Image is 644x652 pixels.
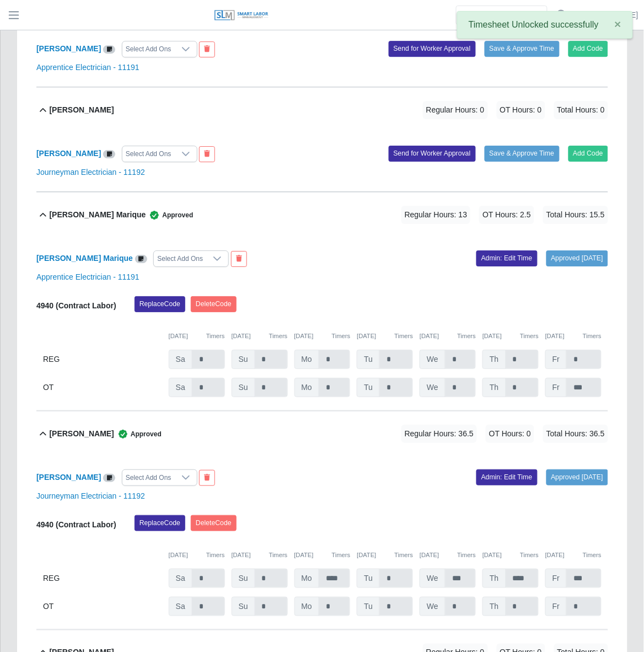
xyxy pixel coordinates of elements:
[543,425,608,443] span: Total Hours: 36.5
[482,551,539,560] div: [DATE]
[199,41,215,57] button: End Worker & Remove from the Timesheet
[457,551,476,560] button: Timers
[114,429,162,440] span: Approved
[206,551,225,560] button: Timers
[232,569,255,588] span: Su
[135,296,185,312] button: ReplaceCode
[546,250,608,266] a: Approved [DATE]
[294,332,351,341] div: [DATE]
[357,350,380,369] span: Tu
[357,332,413,341] div: [DATE]
[135,515,185,531] button: ReplaceCode
[36,272,139,281] a: Apprentice Electrician - 11191
[232,597,255,616] span: Su
[545,350,567,369] span: Fr
[169,332,225,341] div: [DATE]
[43,378,162,397] div: OT
[232,551,288,560] div: [DATE]
[482,597,506,616] span: Th
[169,350,192,369] span: Sa
[420,378,446,397] span: We
[420,569,446,588] span: We
[103,44,115,53] a: View/Edit Notes
[332,551,351,560] button: Timers
[169,378,192,397] span: Sa
[36,491,145,500] a: Journeyman Electrician - 11192
[36,301,116,310] b: 4940 (Contract Labor)
[49,428,114,440] b: [PERSON_NAME]
[554,101,608,119] span: Total Hours: 0
[36,149,101,158] a: [PERSON_NAME]
[122,470,175,485] div: Select Add Ons
[191,296,237,312] button: DeleteCode
[36,44,101,53] a: [PERSON_NAME]
[497,101,545,119] span: OT Hours: 0
[43,569,162,588] div: REG
[122,146,175,162] div: Select Add Ons
[36,411,608,456] button: [PERSON_NAME] Approved Regular Hours: 36.5 OT Hours: 0 Total Hours: 36.5
[482,378,506,397] span: Th
[43,350,162,369] div: REG
[583,332,602,341] button: Timers
[357,551,413,560] div: [DATE]
[294,551,351,560] div: [DATE]
[457,332,476,341] button: Timers
[49,209,146,221] b: [PERSON_NAME] Marique
[36,254,133,263] a: [PERSON_NAME] Marique
[520,332,539,341] button: Timers
[545,597,567,616] span: Fr
[545,378,567,397] span: Fr
[49,104,114,116] b: [PERSON_NAME]
[456,6,548,25] input: Search
[36,88,608,132] button: [PERSON_NAME] Regular Hours: 0 OT Hours: 0 Total Hours: 0
[36,473,101,482] a: [PERSON_NAME]
[476,250,538,266] a: Admin: Edit Time
[401,206,471,224] span: Regular Hours: 13
[103,149,115,158] a: View/Edit Notes
[482,332,539,341] div: [DATE]
[457,11,633,39] div: Timesheet Unlocked successfully
[269,332,288,341] button: Timers
[294,350,319,369] span: Mo
[357,597,380,616] span: Tu
[36,168,145,177] a: Journeyman Electrician - 11192
[269,551,288,560] button: Timers
[423,101,488,119] span: Regular Hours: 0
[545,551,602,560] div: [DATE]
[199,470,215,485] button: End Worker & Remove from the Timesheet
[420,551,476,560] div: [DATE]
[214,9,269,22] img: SLM Logo
[520,551,539,560] button: Timers
[543,206,608,224] span: Total Hours: 15.5
[294,378,319,397] span: Mo
[482,350,506,369] span: Th
[135,254,147,263] a: View/Edit Notes
[546,469,608,485] a: Approved [DATE]
[389,41,476,56] button: Send for Worker Approval
[232,332,288,341] div: [DATE]
[146,210,193,221] span: Approved
[486,425,534,443] span: OT Hours: 0
[420,597,446,616] span: We
[401,425,477,443] span: Regular Hours: 36.5
[154,251,206,266] div: Select Add Ons
[332,332,351,341] button: Timers
[169,551,225,560] div: [DATE]
[420,332,476,341] div: [DATE]
[575,9,638,21] a: [PERSON_NAME]
[206,332,225,341] button: Timers
[36,193,608,237] button: [PERSON_NAME] Marique Approved Regular Hours: 13 OT Hours: 2.5 Total Hours: 15.5
[583,551,602,560] button: Timers
[43,597,162,616] div: OT
[169,597,192,616] span: Sa
[476,469,538,485] a: Admin: Edit Time
[357,378,380,397] span: Tu
[357,569,380,588] span: Tu
[122,41,175,57] div: Select Add Ons
[485,41,560,56] button: Save & Approve Time
[568,41,609,56] button: Add Code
